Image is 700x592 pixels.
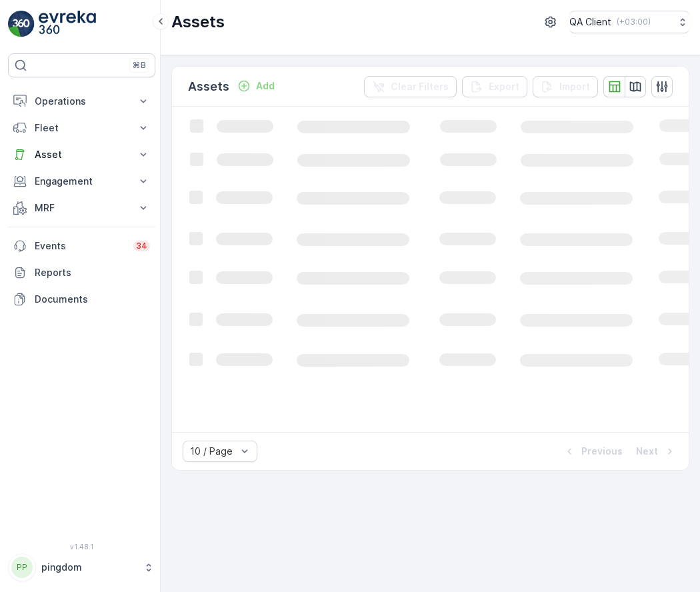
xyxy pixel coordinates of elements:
[35,239,125,253] p: Events
[8,259,155,286] a: Reports
[581,445,623,458] p: Previous
[8,141,155,168] button: Asset
[35,266,150,279] p: Reports
[35,95,129,108] p: Operations
[8,168,155,195] button: Engagement
[8,543,155,551] span: v 1.48.1
[232,78,280,94] button: Add
[35,201,129,215] p: MRF
[569,11,689,33] button: QA Client(+03:00)
[11,557,33,578] div: PP
[133,60,146,71] p: ⌘B
[489,80,519,93] p: Export
[462,76,527,97] button: Export
[559,80,590,93] p: Import
[8,88,155,115] button: Operations
[39,11,96,37] img: logo_light-DOdMpM7g.png
[35,293,150,306] p: Documents
[41,561,137,574] p: pingdom
[636,445,658,458] p: Next
[569,15,611,29] p: QA Client
[364,76,457,97] button: Clear Filters
[136,241,147,251] p: 34
[171,11,225,33] p: Assets
[256,79,275,93] p: Add
[8,233,155,259] a: Events34
[533,76,598,97] button: Import
[8,553,155,581] button: PPpingdom
[635,443,678,459] button: Next
[35,121,129,135] p: Fleet
[8,195,155,221] button: MRF
[8,286,155,313] a: Documents
[35,148,129,161] p: Asset
[8,11,35,37] img: logo
[391,80,449,93] p: Clear Filters
[188,77,229,96] p: Assets
[617,17,651,27] p: ( +03:00 )
[35,175,129,188] p: Engagement
[561,443,624,459] button: Previous
[8,115,155,141] button: Fleet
